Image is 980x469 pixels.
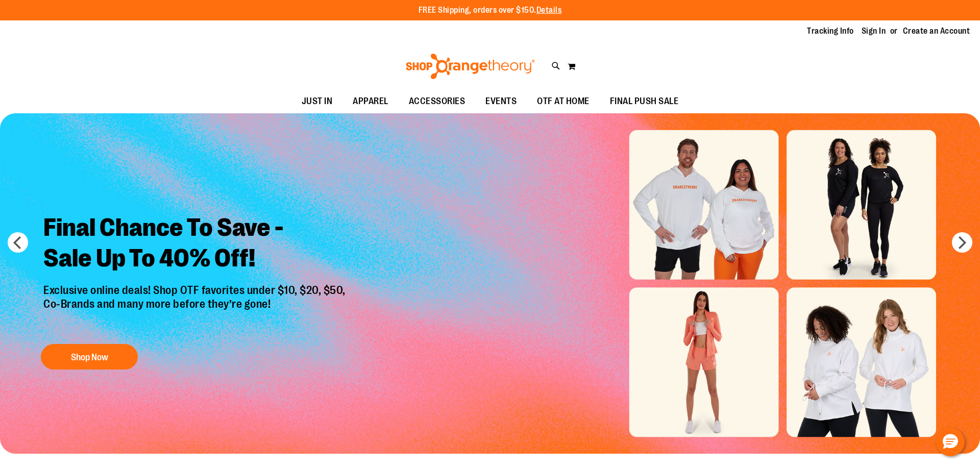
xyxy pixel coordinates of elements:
span: JUST IN [302,90,333,113]
span: APPAREL [353,90,388,113]
button: next [952,232,972,253]
a: Details [536,6,562,15]
button: prev [8,232,28,253]
a: JUST IN [291,90,343,113]
a: APPAREL [342,90,399,113]
span: OTF AT HOME [537,90,590,113]
a: Sign In [862,26,886,37]
button: Shop Now [41,344,138,369]
a: Final Chance To Save -Sale Up To 40% Off! Exclusive online deals! Shop OTF favorites under $10, $... [36,205,356,375]
button: Hello, have a question? Let’s chat. [936,428,965,456]
span: EVENTS [485,90,517,113]
a: ACCESSORIES [399,90,476,113]
span: FINAL PUSH SALE [610,90,679,113]
h2: Final Chance To Save - Sale Up To 40% Off! [36,205,356,284]
a: EVENTS [475,90,527,113]
a: OTF AT HOME [527,90,600,113]
p: Exclusive online deals! Shop OTF favorites under $10, $20, $50, Co-Brands and many more before th... [36,284,356,334]
p: FREE Shipping, orders over $150. [419,5,562,16]
img: Shop Orangetheory [404,54,536,79]
a: Tracking Info [807,26,854,37]
a: FINAL PUSH SALE [600,90,689,113]
a: Create an Account [903,26,970,37]
span: ACCESSORIES [409,90,465,113]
